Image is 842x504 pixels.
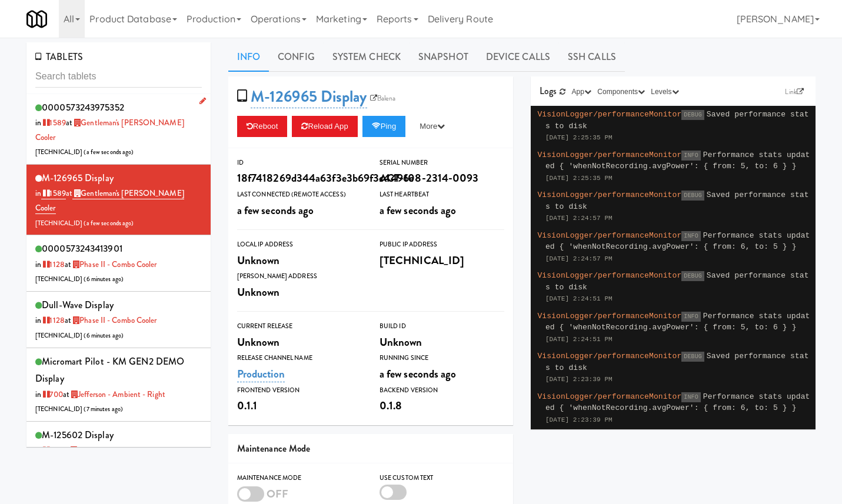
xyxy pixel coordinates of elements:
span: VisionLogger/performanceMonitor [537,110,681,119]
span: 7 minutes ago [86,405,121,413]
span: VisionLogger/performanceMonitor [537,271,681,280]
div: 0.1.1 [237,396,362,416]
span: [TECHNICAL_ID] ( ) [35,219,134,228]
div: 0.1.8 [380,396,504,416]
span: Logs [540,84,557,98]
a: Phase II - Combo Cooler [71,259,157,270]
div: Running Since [380,352,504,364]
a: Balena [367,92,399,104]
span: VisionLogger/performanceMonitor [537,191,681,199]
a: 700 [41,389,63,400]
span: 6 minutes ago [86,331,121,340]
button: Ping [362,116,406,137]
span: 6 minutes ago [86,275,121,283]
li: dull-wave Displayin 1128at Phase II - Combo Cooler[TECHNICAL_ID] (6 minutes ago) [26,292,211,348]
span: a few seconds ago [380,202,457,218]
li: 0000573243975352in 1589at Gentleman's [PERSON_NAME] Cooler[TECHNICAL_ID] (a few seconds ago) [26,94,211,165]
span: in [35,188,66,199]
a: Jefferson - Ambient - Right [69,389,165,400]
span: at [65,259,157,270]
input: Search tablets [35,66,202,88]
div: [PERSON_NAME] Address [237,271,362,282]
div: Release Channel Name [237,352,362,364]
button: Levels [648,86,681,98]
span: DEBUG [681,271,704,281]
div: Unknown [380,332,504,352]
a: 814 [41,445,62,456]
a: Info [228,42,269,72]
a: 1128 [41,315,65,326]
span: M-125602 Display [42,428,114,442]
span: in [35,259,65,270]
span: VisionLogger/performanceMonitor [537,231,681,240]
li: M-126965 Displayin 1589at Gentleman's [PERSON_NAME] Cooler[TECHNICAL_ID] (a few seconds ago) [26,165,211,235]
span: VisionLogger/performanceMonitor [537,312,681,321]
span: [TECHNICAL_ID] ( ) [35,405,123,413]
span: in [35,117,66,128]
a: Phase II - Combo Cooler [71,315,157,326]
span: TABLETS [35,50,83,64]
span: VisionLogger/performanceMonitor [537,151,681,159]
span: [DATE] 2:25:35 PM [545,134,613,141]
span: Micromart Pilot - KM GEN2 DEMO Display [35,355,184,386]
div: ID [237,157,362,169]
div: Local IP Address [237,239,362,251]
div: Current Release [237,321,362,332]
span: at [35,188,184,214]
span: in [35,389,63,400]
a: M-126965 Display [251,85,367,108]
a: 1128 [41,259,65,270]
span: Saved performance stats to disk [545,352,809,372]
a: Config [269,42,324,72]
button: Components [594,86,648,98]
span: in [35,445,62,456]
div: Unknown [237,332,362,352]
span: [DATE] 2:24:57 PM [545,255,613,262]
div: Last Connected (Remote Access) [237,189,362,201]
span: M-126965 Display [42,171,114,185]
a: Gentleman's [PERSON_NAME] Cooler [35,188,184,214]
span: VisionLogger/performanceMonitor [537,352,681,361]
button: More [410,116,454,137]
span: DEBUG [681,352,704,362]
span: Saved performance stats to disk [545,271,809,292]
span: a few seconds ago [86,148,132,156]
div: Public IP Address [380,239,504,251]
button: App [568,86,594,98]
span: INFO [681,151,700,161]
a: SSH Calls [559,42,625,72]
span: [TECHNICAL_ID] ( ) [35,275,124,283]
span: a few seconds ago [237,202,314,218]
span: at [63,389,165,400]
span: at [65,315,157,326]
span: INFO [681,231,700,241]
span: dull-wave Display [42,298,114,312]
div: Serial Number [380,157,504,169]
div: Last Heartbeat [380,189,504,201]
span: DEBUG [681,191,704,201]
span: [DATE] 2:24:51 PM [545,295,613,302]
img: Micromart [26,9,47,29]
span: INFO [681,392,700,402]
a: [PERSON_NAME] Sports and Wellness [35,445,178,470]
span: in [35,315,65,326]
span: [TECHNICAL_ID] ( ) [35,331,124,340]
a: Gentleman's [PERSON_NAME] Cooler [35,117,184,143]
span: 0000573243413901 [42,242,122,255]
span: Saved performance stats to disk [545,110,809,131]
a: Link [782,86,807,98]
span: [DATE] 2:25:35 PM [545,175,613,182]
div: Frontend Version [237,385,362,396]
div: Use Custom Text [380,472,504,484]
span: Saved performance stats to disk [545,191,809,211]
span: [DATE] 2:23:39 PM [545,376,613,383]
div: Unknown [237,282,362,302]
span: [DATE] 2:24:51 PM [545,336,613,343]
li: M-125602 Displayin 814at [PERSON_NAME] Sports and Wellness[TECHNICAL_ID] (7 minutes ago) [26,422,211,492]
div: ACT-108-2314-0093 [380,168,504,188]
span: a few seconds ago [86,219,132,228]
button: Reload App [292,116,357,137]
a: 1589 [41,117,66,128]
span: VisionLogger/performanceMonitor [537,392,681,401]
span: OFF [267,486,288,502]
